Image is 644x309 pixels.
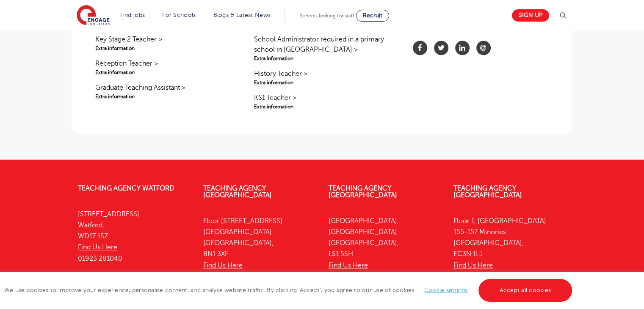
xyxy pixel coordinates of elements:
a: Teaching Agency [GEOGRAPHIC_DATA] [329,185,397,199]
a: Reception Teacher >Extra information [95,58,231,76]
a: Teaching Agency [GEOGRAPHIC_DATA] [453,185,522,199]
span: Extra information [254,55,390,62]
p: Floor [STREET_ADDRESS] [GEOGRAPHIC_DATA] [GEOGRAPHIC_DATA], BN1 3XF 01273 447633 [203,215,316,282]
span: Extra information [254,103,390,110]
a: Recruit [356,10,389,22]
img: Engage Education [77,5,110,26]
span: We use cookies to improve your experience, personalise content, and analyse website traffic. By c... [4,287,574,293]
p: [STREET_ADDRESS] Watford, WD17 1SZ 01923 281040 [78,209,191,264]
a: Find Us Here [203,262,243,269]
a: Find Us Here [453,262,493,269]
p: Floor 1, [GEOGRAPHIC_DATA] 155-157 Minories [GEOGRAPHIC_DATA], EC3N 1LJ 0333 150 8020 [453,215,566,282]
span: Extra information [254,79,390,86]
a: Accept all cookies [478,279,572,302]
span: Extra information [95,69,231,76]
a: Cookie settings [424,287,468,293]
span: Schools looking for staff [300,13,354,19]
a: Find Us Here [78,243,117,251]
a: Teaching Agency [GEOGRAPHIC_DATA] [203,185,272,199]
a: For Schools [162,12,196,18]
span: Recruit [363,12,382,19]
span: Extra information [95,44,231,52]
a: Graduate Teaching Assistant >Extra information [95,83,231,100]
a: Blogs & Latest News [213,12,271,18]
a: Find jobs [120,12,145,18]
a: Key Stage 2 Teacher >Extra information [95,34,231,52]
a: Sign up [512,9,549,22]
a: KS1 Teacher >Extra information [254,93,390,110]
a: Teaching Agency Watford [78,185,174,192]
a: Find Us Here [329,262,368,269]
p: [GEOGRAPHIC_DATA], [GEOGRAPHIC_DATA] [GEOGRAPHIC_DATA], LS1 5SH 0113 323 7633 [329,215,441,282]
a: School Administrator required in a primary school in [GEOGRAPHIC_DATA] >Extra information [254,34,390,62]
a: History Teacher >Extra information [254,69,390,86]
span: Extra information [95,93,231,100]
